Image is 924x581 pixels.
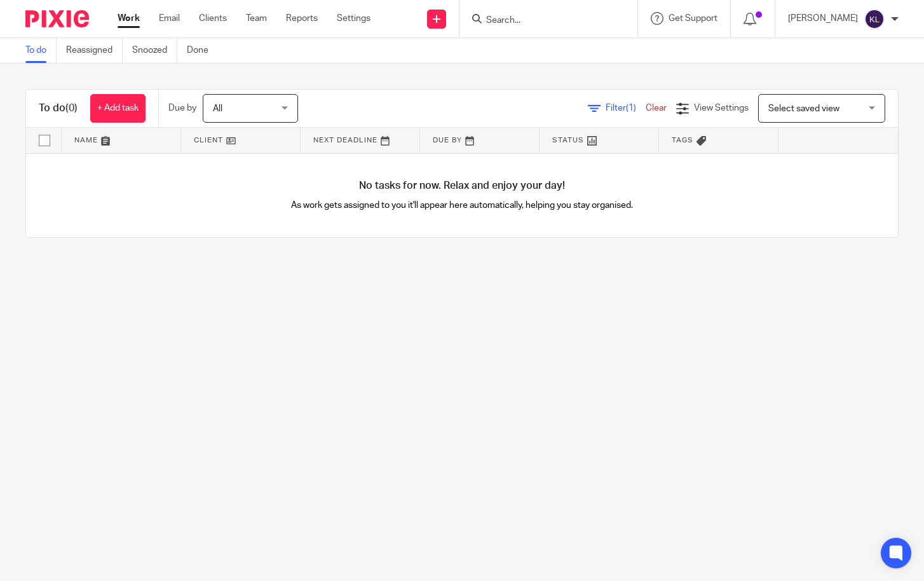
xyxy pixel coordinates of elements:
a: Snoozed [132,38,177,63]
span: All [213,104,222,113]
span: View Settings [694,104,749,113]
span: Select saved view [768,104,839,113]
a: Clear [646,104,667,113]
a: Clients [199,12,227,25]
a: Done [187,38,218,63]
span: Tags [672,137,693,144]
a: To do [25,38,57,63]
a: Reports [286,12,318,25]
span: Filter [606,104,646,113]
a: Settings [337,12,370,25]
p: As work gets assigned to you it'll appear here automatically, helping you stay organised. [244,199,680,212]
img: svg%3E [864,9,885,29]
img: Pixie [25,10,89,27]
a: Team [246,12,267,25]
a: Reassigned [66,38,123,63]
a: Work [118,12,140,25]
h1: To do [39,102,78,115]
p: Due by [168,102,196,114]
a: Email [159,12,180,25]
span: Get Support [669,14,717,23]
input: Search [485,15,599,27]
h4: No tasks for now. Relax and enjoy your day! [26,179,898,193]
p: [PERSON_NAME] [788,12,858,25]
span: (1) [626,104,636,113]
span: (0) [65,103,78,113]
a: + Add task [90,94,146,123]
